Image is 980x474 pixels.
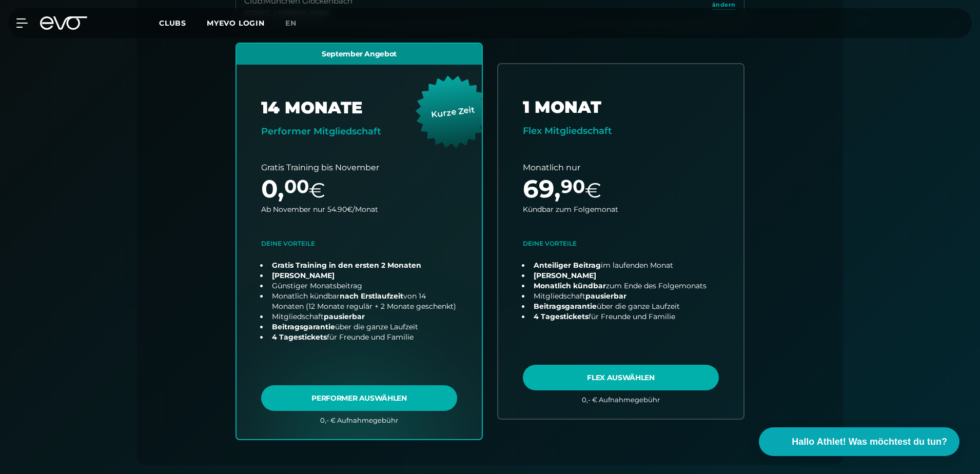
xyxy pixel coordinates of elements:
a: choose plan [498,64,743,419]
a: en [285,17,309,29]
span: en [285,18,297,28]
button: Hallo Athlet! Was möchtest du tun? [759,427,959,456]
a: choose plan [237,44,482,440]
a: Clubs [159,18,207,28]
span: Hallo Athlet! Was möchtest du tun? [792,435,947,449]
a: MYEVO LOGIN [207,18,265,28]
span: Clubs [159,18,186,28]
